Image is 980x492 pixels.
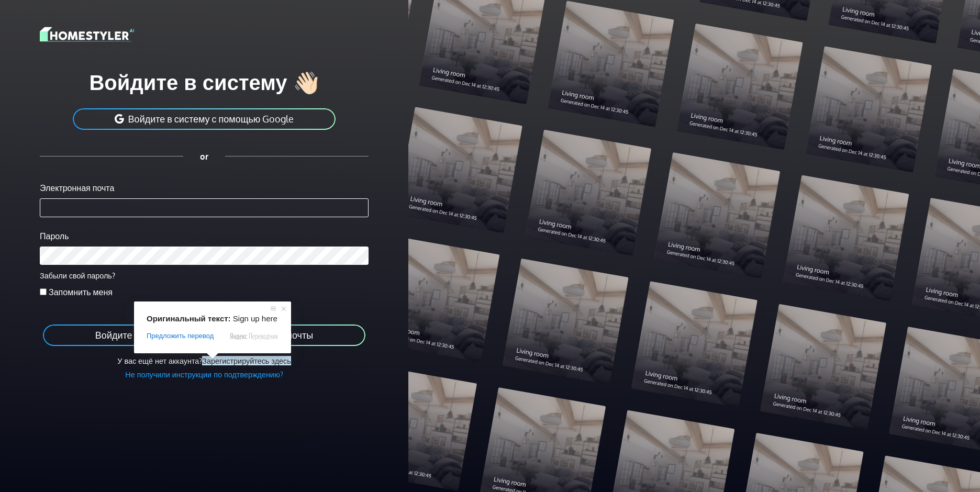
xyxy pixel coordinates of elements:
ya-tr-span: Запомнить меня [49,287,113,297]
button: Войдите в систему с помощью Google [72,107,337,131]
ya-tr-span: Войдите в систему с помощью электронной почты [95,329,313,341]
span: Оригинальный текст: [147,314,231,323]
ya-tr-span: Пароль [40,231,69,241]
ya-tr-span: У вас ещё нет аккаунта? [117,356,202,365]
a: Зарегистрируйтесь здесь [202,356,291,365]
button: Войдите в систему с помощью электронной почты [42,323,366,347]
span: Предложить перевод [147,331,214,341]
ya-tr-span: Войдите в систему с помощью Google [128,113,294,125]
span: Sign up here [233,314,277,323]
a: Забыли свой пароль? [40,271,115,280]
ya-tr-span: Войдите в систему 👋🏻 [89,69,319,95]
a: Не получили инструкции по подтверждению? [125,370,283,379]
ya-tr-span: Электронная почта [40,183,114,193]
img: logo-3de290ba35641baa71223ecac5eacb59cb85b4c7fdf211dc9aaecaaee71ea2f8.svg [40,25,134,43]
